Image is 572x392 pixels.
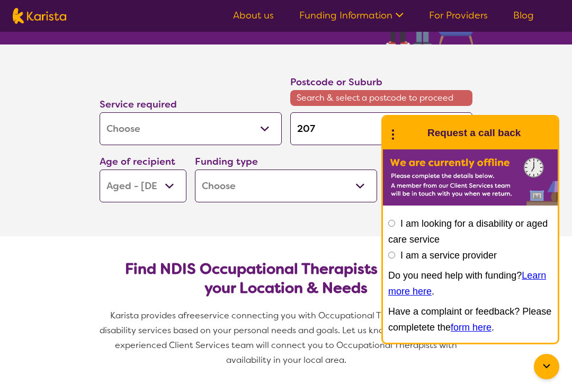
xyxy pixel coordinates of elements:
[100,310,475,366] span: service connecting you with Occupational Therapists and other disability services based on your p...
[513,9,534,22] a: Blog
[110,310,183,321] span: Karista provides a
[183,310,200,321] span: free
[195,155,258,168] label: Funding type
[100,155,175,168] label: Age of recipient
[290,90,472,106] span: Search & select a postcode to proceed
[290,76,382,88] label: Postcode or Suburb
[427,125,521,141] h1: Request a call back
[290,112,472,145] input: Type
[13,8,66,24] img: Karista logo
[388,304,552,335] p: Have a complaint or feedback? Please completete the .
[451,322,491,333] a: form here
[400,122,421,144] img: Karista
[400,250,497,261] label: I am a service provider
[233,9,274,22] a: About us
[100,98,177,111] label: Service required
[299,9,404,22] a: Funding Information
[388,268,552,299] p: Do you need help with funding? .
[388,218,548,245] label: I am looking for a disability or aged care service
[108,260,464,298] h2: Find NDIS Occupational Therapists based on your Location & Needs
[429,9,488,22] a: For Providers
[383,149,558,206] img: Karista offline chat form to request call back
